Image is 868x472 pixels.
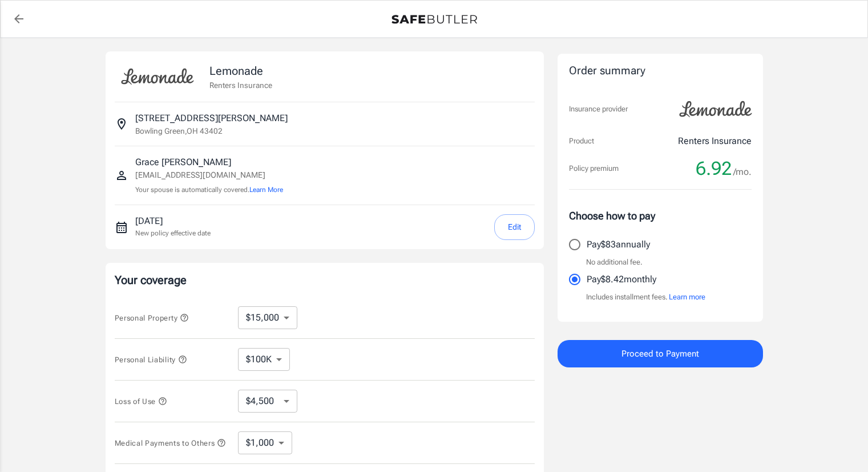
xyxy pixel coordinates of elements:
[678,134,752,148] p: Renters Insurance
[115,311,189,325] button: Personal Property
[209,62,272,79] p: Lemonade
[621,346,699,361] span: Proceed to Payment
[733,164,752,180] span: /mo.
[135,125,223,137] p: Bowling Green , OH 43402
[135,111,288,125] p: [STREET_ADDRESS][PERSON_NAME]
[135,169,283,181] p: [EMAIL_ADDRESS][DOMAIN_NAME]
[673,93,758,125] img: Lemonade
[135,185,283,195] p: Your spouse is automatically covered.
[115,272,535,288] p: Your coverage
[249,185,283,195] button: Learn More
[391,15,477,24] img: Back to quotes
[587,273,656,286] p: Pay $8.42 monthly
[586,257,643,268] p: No additional fee.
[7,7,30,30] a: back to quotes
[115,394,167,408] button: Loss of Use
[115,353,187,366] button: Personal Liability
[209,79,272,91] p: Renters Insurance
[586,291,705,303] p: Includes installment fees.
[115,439,227,447] span: Medical Payments to Others
[494,214,535,240] button: Edit
[587,238,650,251] p: Pay $83 annually
[135,155,283,169] p: Grace [PERSON_NAME]
[558,340,763,367] button: Proceed to Payment
[115,314,189,322] span: Personal Property
[115,397,167,406] span: Loss of Use
[115,436,227,450] button: Medical Payments to Others
[569,135,594,147] p: Product
[135,214,211,228] p: [DATE]
[115,221,128,234] svg: New policy start date
[135,228,211,238] p: New policy effective date
[569,208,752,223] p: Choose how to pay
[569,163,619,174] p: Policy premium
[669,291,705,303] button: Learn more
[569,103,628,115] p: Insurance provider
[696,157,732,180] span: 6.92
[115,117,128,131] svg: Insured address
[569,63,752,79] div: Order summary
[115,61,200,93] img: Lemonade
[115,169,128,182] svg: Insured person
[115,355,187,364] span: Personal Liability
